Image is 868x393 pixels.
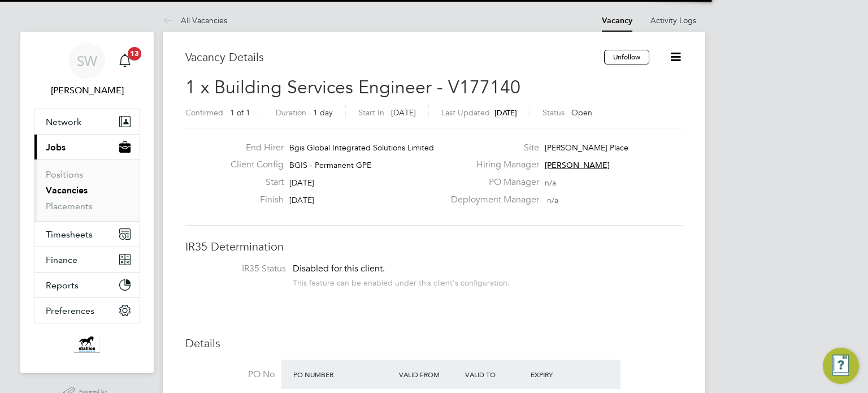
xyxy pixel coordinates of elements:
a: SW[PERSON_NAME] [34,43,140,97]
span: Steve West [34,84,140,97]
label: PO No [185,369,275,381]
span: Disabled for this client. [293,263,385,274]
button: Unfollow [604,50,649,64]
span: Jobs [46,142,66,153]
button: Finance [34,247,140,272]
span: [PERSON_NAME] [545,160,610,170]
label: Start [222,176,284,188]
label: End Hirer [222,142,284,154]
span: [DATE] [494,108,517,118]
span: [PERSON_NAME] Place [545,142,628,153]
label: Finish [222,194,284,206]
label: Confirmed [185,107,223,118]
button: Preferences [34,298,140,323]
label: Last Updated [441,107,490,118]
div: Jobs [34,159,140,221]
span: 1 day [313,107,333,118]
span: 1 of 1 [230,107,250,118]
label: Status [542,107,565,118]
span: [DATE] [391,107,416,118]
a: Positions [46,169,83,180]
nav: Main navigation [20,32,154,373]
label: Duration [276,107,306,118]
div: Valid To [462,364,528,385]
button: Network [34,109,140,134]
button: Reports [34,273,140,297]
span: Reports [46,280,79,291]
span: BGIS - Permanent GPE [289,160,371,170]
div: PO Number [290,364,396,385]
img: stallionrecruitment-logo-retina.png [74,335,100,353]
div: Valid From [396,364,462,385]
a: 13 [114,43,136,79]
span: Network [46,116,81,127]
span: 1 x Building Services Engineer - V177140 [185,76,520,98]
button: Timesheets [34,222,140,247]
span: n/a [547,195,558,205]
a: Activity Logs [650,15,696,25]
a: Vacancies [46,185,88,196]
div: Expiry [528,364,594,385]
span: Preferences [46,305,94,316]
span: n/a [545,178,556,188]
span: SW [77,54,97,68]
button: Engage Resource Center [823,348,859,384]
div: This feature can be enabled under this client's configuration. [293,275,510,288]
label: Client Config [222,159,284,171]
label: Site [444,142,539,154]
span: [DATE] [289,178,314,188]
a: Placements [46,201,93,211]
h3: Details [185,336,683,351]
h3: Vacancy Details [185,50,604,64]
span: [DATE] [289,195,314,205]
span: 13 [128,47,141,61]
span: Bgis Global Integrated Solutions Limited [289,142,434,153]
span: Open [571,107,592,118]
span: Timesheets [46,229,93,240]
span: Finance [46,254,77,265]
h3: IR35 Determination [185,239,683,254]
label: Deployment Manager [444,194,539,206]
label: Start In [358,107,384,118]
a: Go to home page [34,335,140,353]
a: All Vacancies [163,15,227,25]
label: PO Manager [444,176,539,188]
button: Jobs [34,135,140,159]
label: IR35 Status [197,263,286,275]
label: Hiring Manager [444,159,539,171]
a: Vacancy [602,16,632,25]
